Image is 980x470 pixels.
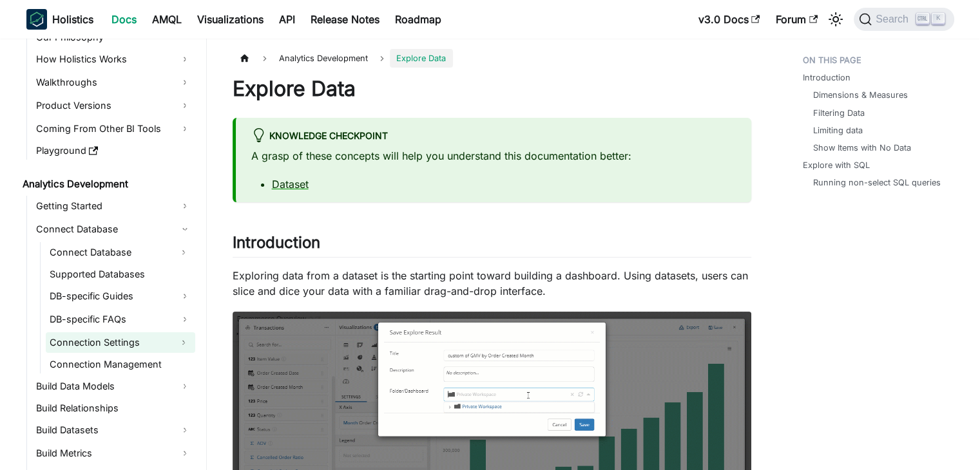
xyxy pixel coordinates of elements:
nav: Docs sidebar [14,39,207,470]
a: Getting Started [32,196,195,216]
button: Switch between dark and light mode (currently light mode) [825,9,846,30]
nav: Breadcrumbs [233,49,751,68]
a: Show Items with No Data [813,142,911,154]
button: Search (Ctrl+K) [854,8,954,31]
a: Dataset [272,178,309,191]
a: Roadmap [387,9,449,30]
a: Walkthroughs [32,72,195,93]
a: Build Data Models [32,376,195,397]
a: Build Relationships [32,399,195,417]
a: How Holistics Works [32,49,195,70]
a: Supported Databases [46,265,195,283]
a: Limiting data [813,124,863,136]
a: Docs [104,9,144,30]
a: DB-specific Guides [46,286,195,306]
a: Home page [233,49,257,68]
a: Build Datasets [32,420,195,440]
a: Dimensions & Measures [813,89,908,101]
b: Holistics [52,12,93,27]
span: Analytics Development [273,49,374,68]
p: Exploring data from a dataset is the starting point toward building a dashboard. Using datasets, ... [233,268,751,299]
img: Holistics [26,9,47,30]
a: Visualizations [189,9,271,30]
a: Running non-select SQL queries [813,176,941,189]
a: Introduction [803,71,850,84]
a: HolisticsHolistics [26,9,93,30]
a: Connect Database [46,242,172,263]
a: Product Versions [32,95,195,116]
a: Playground [32,142,195,160]
h2: Introduction [233,233,751,258]
a: DB-specific FAQs [46,309,195,330]
a: Coming From Other BI Tools [32,118,195,139]
a: Connect Database [32,219,195,240]
a: v3.0 Docs [691,9,768,30]
p: A grasp of these concepts will help you understand this documentation better: [251,148,736,164]
a: Filtering Data [813,107,865,119]
a: API [271,9,303,30]
a: Connection Management [46,355,195,373]
span: Explore Data [390,49,452,68]
button: Expand sidebar category 'Connect Database' [172,242,195,263]
kbd: K [932,13,945,24]
a: Forum [768,9,825,30]
div: Knowledge Checkpoint [251,128,736,145]
a: AMQL [144,9,189,30]
a: Connection Settings [46,332,172,353]
a: Explore with SQL [803,159,870,171]
a: Build Metrics [32,443,195,464]
a: Release Notes [303,9,387,30]
a: Analytics Development [19,175,195,193]
button: Expand sidebar category 'Connection Settings' [172,332,195,353]
h1: Explore Data [233,76,751,102]
span: Search [872,14,916,25]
